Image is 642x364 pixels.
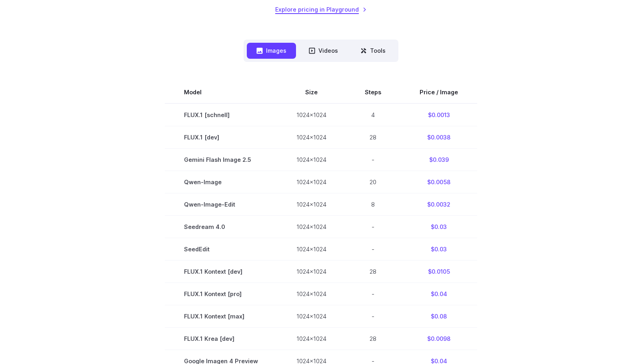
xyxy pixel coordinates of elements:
[400,126,477,148] td: $0.0038
[277,328,346,350] td: 1024x1024
[277,126,346,148] td: 1024x1024
[400,305,477,328] td: $0.08
[165,171,277,193] td: Qwen-Image
[346,282,400,305] td: -
[400,282,477,305] td: $0.04
[247,43,296,58] button: Images
[165,126,277,148] td: FLUX.1 [dev]
[277,193,346,215] td: 1024x1024
[400,328,477,350] td: $0.0098
[346,215,400,238] td: -
[277,260,346,282] td: 1024x1024
[277,305,346,328] td: 1024x1024
[346,305,400,328] td: -
[400,193,477,215] td: $0.0032
[346,103,400,126] td: 4
[165,260,277,282] td: FLUX.1 Kontext [dev]
[346,126,400,148] td: 28
[275,5,367,14] a: Explore pricing in Playground
[277,81,346,103] th: Size
[184,155,258,164] span: Gemini Flash Image 2.5
[400,238,477,260] td: $0.03
[299,43,348,58] button: Videos
[277,282,346,305] td: 1024x1024
[346,171,400,193] td: 20
[165,238,277,260] td: SeedEdit
[277,215,346,238] td: 1024x1024
[277,171,346,193] td: 1024x1024
[400,103,477,126] td: $0.0013
[277,103,346,126] td: 1024x1024
[346,148,400,171] td: -
[165,215,277,238] td: Seedream 4.0
[346,260,400,282] td: 28
[165,282,277,305] td: FLUX.1 Kontext [pro]
[351,43,395,58] button: Tools
[165,103,277,126] td: FLUX.1 [schnell]
[165,328,277,350] td: FLUX.1 Krea [dev]
[346,193,400,215] td: 8
[165,193,277,215] td: Qwen-Image-Edit
[277,148,346,171] td: 1024x1024
[277,238,346,260] td: 1024x1024
[400,260,477,282] td: $0.0105
[400,81,477,103] th: Price / Image
[165,81,277,103] th: Model
[346,81,400,103] th: Steps
[346,328,400,350] td: 28
[400,148,477,171] td: $0.039
[400,215,477,238] td: $0.03
[165,305,277,328] td: FLUX.1 Kontext [max]
[346,238,400,260] td: -
[400,171,477,193] td: $0.0058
